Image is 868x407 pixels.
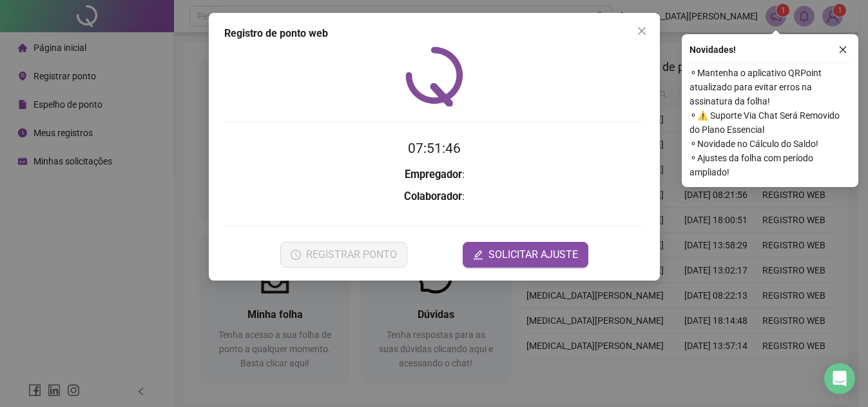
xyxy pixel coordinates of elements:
strong: Colaborador [404,190,462,203]
span: close [637,26,647,36]
span: edit [473,250,483,260]
time: 07:51:46 [408,141,461,156]
button: editSOLICITAR AJUSTE [463,242,588,268]
button: REGISTRAR PONTO [280,242,407,268]
h3: : [224,166,644,183]
span: ⚬ ⚠️ Suporte Via Chat Será Removido do Plano Essencial [690,108,851,137]
strong: Empregador [404,168,461,181]
span: SOLICITAR AJUSTE [488,247,578,263]
span: ⚬ Novidade no Cálculo do Saldo! [690,137,851,151]
div: Registro de ponto web [224,26,644,41]
span: close [838,45,847,54]
h3: : [224,188,644,205]
img: QRPoint [405,46,463,106]
button: Close [632,21,652,41]
span: ⚬ Mantenha o aplicativo QRPoint atualizado para evitar erros na assinatura da folha! [690,66,851,108]
span: Novidades ! [690,43,736,57]
div: Open Intercom Messenger [824,363,855,394]
span: ⚬ Ajustes da folha com período ampliado! [690,151,851,179]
